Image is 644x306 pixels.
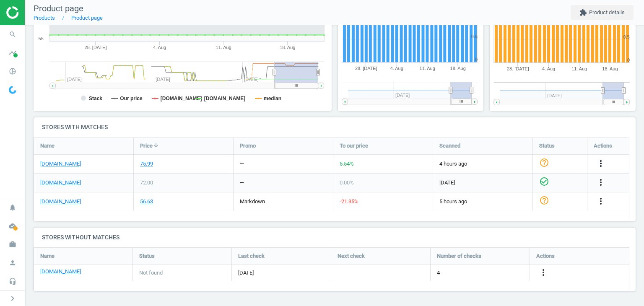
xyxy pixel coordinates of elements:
tspan: 4. Aug [390,66,403,71]
tspan: Our price [120,96,143,101]
i: search [5,26,21,42]
span: Actions [536,252,555,260]
div: 56.63 [140,198,153,205]
div: 75.99 [140,160,153,168]
text: 55 [39,36,44,41]
tspan: Stack [89,96,102,101]
span: Price [140,142,153,150]
div: — [240,160,244,168]
i: notifications [5,200,21,215]
span: Next check [338,252,365,260]
i: extension [579,9,587,16]
i: more_vert [596,158,606,169]
span: Status [139,252,155,260]
span: 5.54 % [340,161,354,167]
a: [DOMAIN_NAME] [40,179,81,187]
i: more_vert [596,196,606,206]
span: Not found [139,269,163,277]
button: chevron_right [2,293,23,304]
a: [DOMAIN_NAME] [40,268,81,275]
span: 5 hours ago [439,198,526,205]
tspan: 4. Aug [542,66,555,71]
i: arrow_downward [153,142,159,148]
button: extensionProduct details [571,5,634,20]
img: ajHJNr6hYgQAAAAASUVORK5CYII= [6,6,66,19]
i: cloud_done [5,218,21,234]
i: timeline [5,45,21,61]
tspan: [DOMAIN_NAME] [204,96,246,101]
span: Actions [594,142,612,150]
a: Products [34,15,55,21]
span: Last check [238,252,265,260]
span: 4 hours ago [439,160,526,168]
div: — [240,179,244,187]
span: 0.00 % [340,179,354,186]
h4: Stores with matches [34,117,636,137]
i: more_vert [596,177,606,187]
tspan: [DOMAIN_NAME] [161,96,202,101]
i: headset_mic [5,273,21,289]
tspan: 28. [DATE] [507,66,529,71]
text: 0.5 [471,34,478,39]
i: pie_chart_outlined [5,63,21,79]
text: 0 [627,57,630,62]
tspan: 28. [DATE] [85,45,107,50]
tspan: 11. Aug [216,45,231,50]
i: work [5,236,21,252]
tspan: 18. Aug [602,66,618,71]
text: 0.5 [623,34,630,39]
span: Status [539,142,555,150]
tspan: 4. Aug [153,45,166,50]
span: markdown [240,198,265,205]
a: Product page [71,15,103,21]
h4: Stores without matches [34,228,636,247]
span: Number of checks [437,252,481,260]
img: wGWNvw8QSZomAAAAABJRU5ErkJggg== [9,86,16,94]
i: person [5,255,21,271]
span: [DATE] [238,269,325,277]
span: Promo [240,142,256,150]
span: [DATE] [439,179,526,187]
i: chevron_right [8,293,18,303]
tspan: 11. Aug [420,66,435,71]
tspan: 11. Aug [571,66,587,71]
tspan: 18. Aug [280,45,295,50]
a: [DOMAIN_NAME] [40,198,81,205]
span: -21.35 % [340,198,358,205]
span: Product page [34,3,83,13]
i: check_circle_outline [539,176,549,187]
a: [DOMAIN_NAME] [40,160,81,168]
button: more_vert [596,196,606,207]
tspan: 28. [DATE] [355,66,377,71]
span: To our price [340,142,368,150]
i: help_outline [539,158,549,168]
tspan: 18. Aug [450,66,466,71]
span: Name [40,142,55,150]
button: more_vert [596,158,606,169]
i: more_vert [538,267,548,277]
text: 0 [475,57,478,62]
span: Scanned [439,142,460,150]
span: 4 [437,269,440,277]
i: help_outline [539,195,549,205]
tspan: median [264,96,281,101]
div: 72.00 [140,179,153,187]
button: more_vert [538,267,548,278]
span: Name [40,252,55,260]
button: more_vert [596,177,606,188]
